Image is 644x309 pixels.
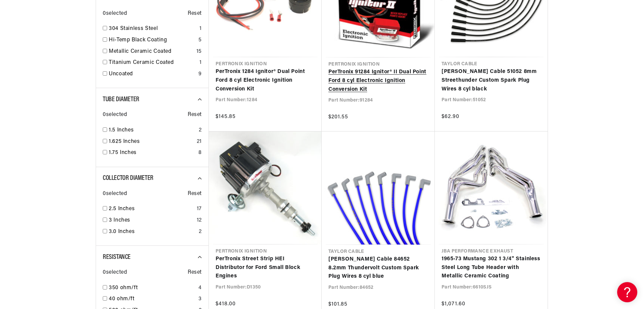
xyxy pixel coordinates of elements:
span: Reset [188,111,202,119]
span: Tube Diameter [103,96,139,103]
span: 0 selected [103,190,127,198]
div: 3 [198,295,202,304]
div: 8 [198,149,202,157]
div: 5 [198,36,202,45]
a: PerTronix 1284 Ignitor® Dual Point Ford 8 cyl Electronic Ignition Conversion Kit [216,68,315,93]
div: 21 [197,138,202,146]
a: 40 ohm/ft [109,295,196,304]
a: PerTronix 91284 Ignitor® II Dual Point Ford 8 cyl Electronic Ignition Conversion Kit [328,68,428,94]
span: 0 selected [103,9,127,18]
a: Titanium Ceramic Coated [109,59,197,67]
span: Reset [188,190,202,198]
a: 3.0 Inches [109,228,196,236]
a: 304 Stainless Steel [109,25,197,33]
span: Collector Diameter [103,175,153,182]
div: 9 [198,70,202,79]
a: 1.5 Inches [109,126,196,135]
div: 15 [196,47,202,56]
a: [PERSON_NAME] Cable 84652 8.2mm Thundervolt Custom Spark Plug Wires 8 cyl blue [328,255,428,281]
div: 4 [198,284,202,293]
div: 2 [199,126,202,135]
span: 0 selected [103,268,127,277]
a: 1965-73 Mustang 302 1 3/4" Stainless Steel Long Tube Header with Metallic Ceramic Coating [442,255,541,281]
a: 1.625 Inches [109,138,194,146]
div: 1 [199,59,202,67]
div: 17 [197,205,202,214]
a: 350 ohm/ft [109,284,196,293]
a: Hi-Temp Black Coating [109,36,196,45]
div: 2 [199,228,202,236]
span: Reset [188,9,202,18]
a: 1.75 Inches [109,149,196,157]
span: Reset [188,268,202,277]
div: 12 [197,216,202,225]
a: PerTronix Street Strip HEI Distributor for Ford Small Block Engines [216,255,315,281]
span: Resistance [103,254,131,261]
div: 1 [199,25,202,33]
span: 0 selected [103,111,127,119]
a: Uncoated [109,70,196,79]
a: [PERSON_NAME] Cable 51052 8mm Streethunder Custom Spark Plug Wires 8 cyl black [442,68,541,93]
a: Metallic Ceramic Coated [109,47,194,56]
a: 3 Inches [109,216,194,225]
a: 2.5 Inches [109,205,194,214]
